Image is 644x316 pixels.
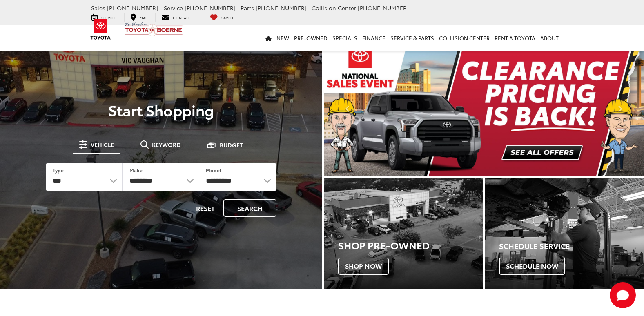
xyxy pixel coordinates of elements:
[85,16,116,42] img: Toyota
[324,178,483,289] a: Shop Pre-Owned Shop Now
[204,13,239,22] a: My Saved Vehicles
[124,13,154,22] a: Map
[388,25,437,51] a: Service & Parts: Opens in a new tab
[324,178,483,289] div: Toyota
[360,25,388,51] a: Finance
[206,167,221,174] label: Model
[274,25,292,51] a: New
[338,258,389,275] span: Shop Now
[125,22,183,36] img: Vic Vaughan Toyota of Boerne
[34,102,288,118] p: Start Shopping
[221,15,233,20] span: Saved
[338,240,483,250] h3: Shop Pre-Owned
[324,57,372,160] button: Click to view previous picture.
[492,25,538,51] a: Rent a Toyota
[91,142,114,147] span: Vehicle
[358,4,409,12] span: [PHONE_NUMBER]
[91,4,105,12] span: Sales
[263,25,274,51] a: Home
[220,142,243,148] span: Budget
[189,199,222,217] button: Reset
[85,13,123,22] a: Service
[173,15,191,20] span: Contact
[330,25,360,51] a: Specials
[152,142,181,147] span: Keyword
[610,282,636,308] svg: Start Chat
[292,25,330,51] a: Pre-Owned
[256,4,307,12] span: [PHONE_NUMBER]
[499,242,644,250] h4: Schedule Service
[485,178,644,289] a: Schedule Service Schedule Now
[107,4,158,12] span: [PHONE_NUMBER]
[140,15,147,20] span: Map
[129,167,143,174] label: Make
[164,4,183,12] span: Service
[101,15,116,20] span: Service
[312,4,356,12] span: Collision Center
[241,4,254,12] span: Parts
[185,4,236,12] span: [PHONE_NUMBER]
[538,25,561,51] a: About
[596,57,644,160] button: Click to view next picture.
[610,282,636,308] button: Toggle Chat Window
[485,178,644,289] div: Toyota
[437,25,492,51] a: Collision Center
[53,167,64,174] label: Type
[499,258,565,275] span: Schedule Now
[155,13,197,22] a: Contact
[223,199,276,217] button: Search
